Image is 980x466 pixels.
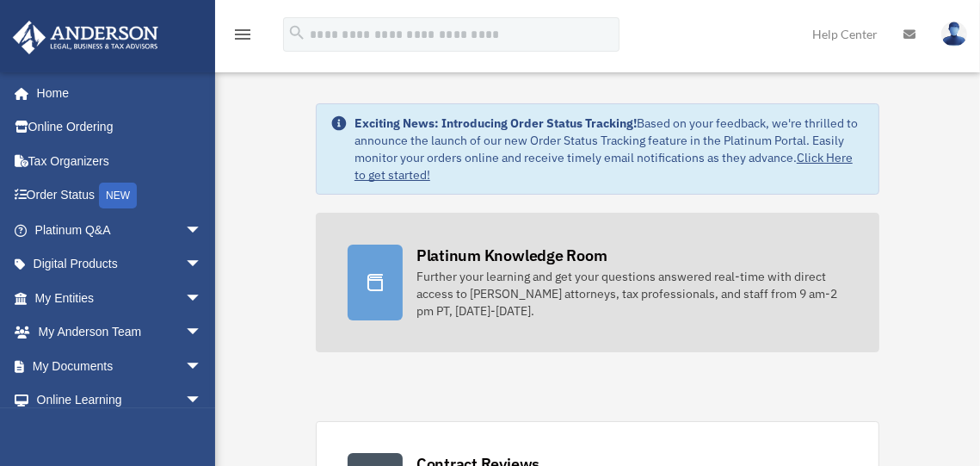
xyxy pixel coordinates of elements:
[185,349,219,384] span: arrow_drop_down
[99,183,137,208] div: NEW
[12,144,228,178] a: Tax Organizers
[185,281,219,316] span: arrow_drop_down
[185,383,219,419] span: arrow_drop_down
[941,22,967,47] img: User Pic
[416,268,847,320] div: Further your learning and get your questions answered real-time with direct access to [PERSON_NAM...
[12,213,228,247] a: Platinum Q&Aarrow_drop_down
[12,110,228,145] a: Online Ordering
[354,150,853,183] a: Click Here to get started!
[12,76,219,110] a: Home
[316,213,879,352] a: Platinum Knowledge Room Further your learning and get your questions answered real-time with dire...
[232,24,253,45] i: menu
[287,23,306,42] i: search
[12,383,228,418] a: Online Learningarrow_drop_down
[12,349,228,383] a: My Documentsarrow_drop_down
[12,247,228,282] a: Digital Productsarrow_drop_down
[12,315,228,350] a: My Anderson Teamarrow_drop_down
[185,247,219,283] span: arrow_drop_down
[12,281,228,315] a: My Entitiesarrow_drop_down
[12,178,228,214] a: Order StatusNEW
[416,245,607,266] div: Platinum Knowledge Room
[185,315,219,351] span: arrow_drop_down
[354,115,865,183] div: Based on your feedback, we're thrilled to announce the launch of our new Order Status Tracking fe...
[232,30,253,45] a: menu
[8,21,163,54] img: Anderson Advisors Platinum Portal
[185,213,219,248] span: arrow_drop_down
[354,115,637,131] strong: Exciting News: Introducing Order Status Tracking!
